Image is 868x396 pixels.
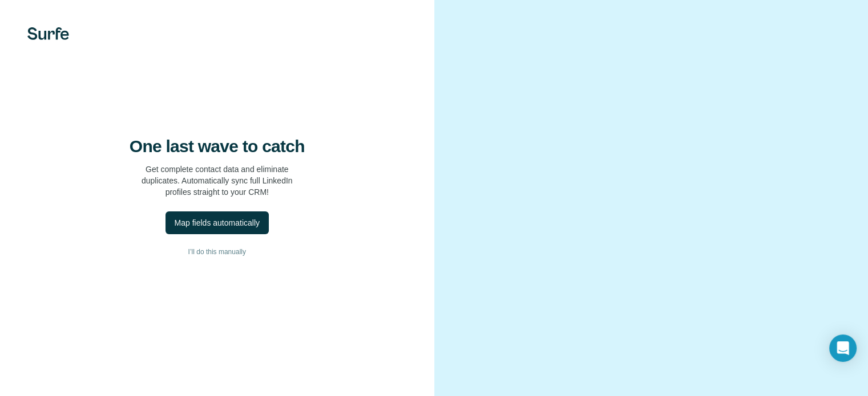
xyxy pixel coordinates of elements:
[23,243,411,260] button: I’ll do this manually
[142,164,293,198] p: Get complete contact data and eliminate duplicates. Automatically sync full LinkedIn profiles str...
[27,27,69,40] img: Surfe's logo
[130,136,305,157] h4: One last wave to catch
[165,211,269,234] button: Map fields automatically
[829,334,857,362] div: Open Intercom Messenger
[175,217,260,228] div: Map fields automatically
[188,247,246,257] span: I’ll do this manually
